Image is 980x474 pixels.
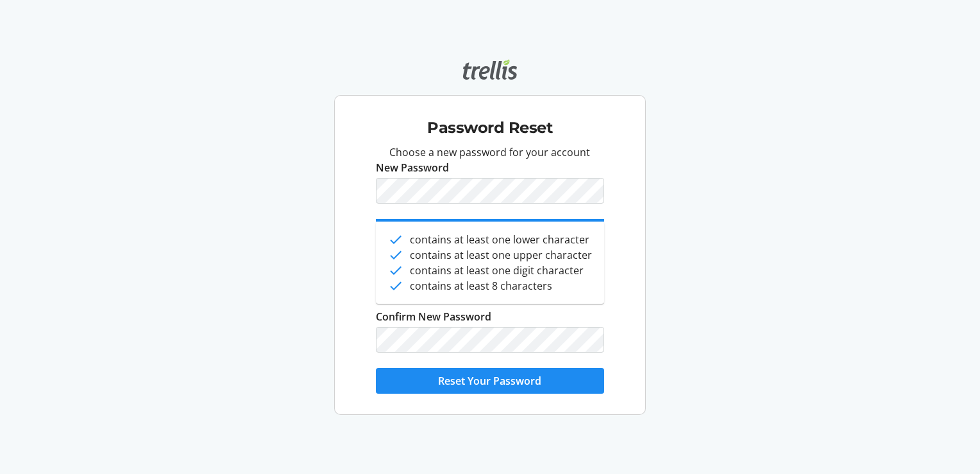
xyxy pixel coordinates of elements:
span: Reset Your Password [438,373,541,389]
mat-icon: done [388,263,403,278]
label: Confirm New Password [376,309,491,324]
label: New Password [376,160,449,175]
div: Password Reset [345,101,634,145]
p: Choose a new password for your account [376,145,604,160]
span: contains at least 8 characters [410,278,552,294]
span: contains at least one upper character [410,247,592,263]
img: Trellis logo [463,59,517,80]
button: Reset Your Password [376,368,604,394]
span: contains at least one lower character [410,232,589,247]
span: contains at least one digit character [410,263,584,278]
mat-icon: done [388,247,403,263]
mat-icon: done [388,232,403,247]
mat-icon: done [388,278,403,294]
